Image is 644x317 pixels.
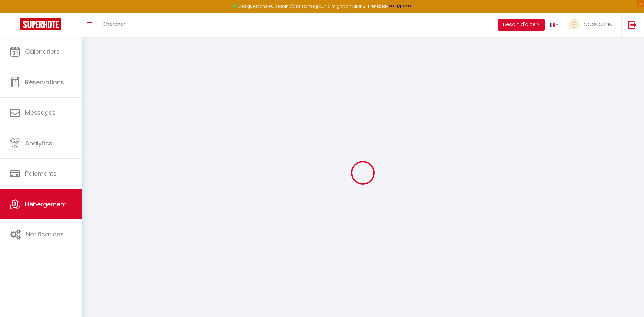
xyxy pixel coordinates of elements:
a: ... pascaline [564,13,621,37]
a: >>> ICI <<<< [388,3,412,9]
span: Calendriers [25,47,60,56]
span: Réservations [25,78,64,86]
span: Notifications [26,230,64,239]
span: Chercher [102,20,125,28]
span: Paiements [25,169,57,178]
button: Besoin d'aide ? [498,19,545,31]
img: Super Booking [20,18,61,30]
span: pascaline [583,20,613,28]
span: Analytics [25,139,52,147]
span: Hébergement [25,200,66,208]
img: logout [628,20,637,29]
img: ... [569,19,579,29]
span: Messages [25,108,56,117]
a: Chercher [97,13,130,37]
